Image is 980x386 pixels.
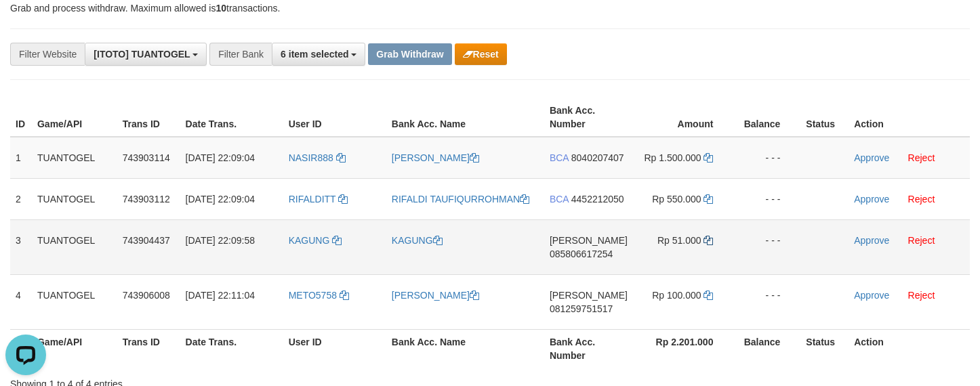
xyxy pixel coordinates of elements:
th: Action [849,98,970,137]
span: [DATE] 22:09:04 [186,152,255,163]
span: [DATE] 22:09:04 [186,194,255,205]
td: TUANTOGEL [32,178,117,219]
a: Approve [854,152,889,163]
span: RIFALDITT [289,194,336,205]
a: NASIR888 [289,152,346,163]
a: Reject [908,152,935,163]
th: Bank Acc. Number [544,329,633,368]
p: Grab and process withdraw. Maximum allowed is transactions. [10,1,970,15]
div: Filter Website [10,43,85,66]
a: RIFALDITT [289,194,348,205]
td: - - - [733,219,800,274]
th: User ID [283,329,386,368]
span: [DATE] 22:09:58 [186,235,255,246]
span: METO5758 [289,290,337,301]
span: 743903114 [123,152,170,163]
a: Reject [908,290,935,301]
a: Copy 100000 to clipboard [703,290,713,301]
span: Rp 51.000 [657,235,701,246]
th: Trans ID [117,98,180,137]
a: Approve [854,290,889,301]
a: Approve [854,194,889,205]
button: Grab Withdraw [368,43,451,65]
span: Rp 100.000 [652,290,701,301]
a: Copy 1500000 to clipboard [703,152,713,163]
td: - - - [733,274,800,329]
span: Rp 1.500.000 [644,152,701,163]
th: Date Trans. [180,329,283,368]
a: [PERSON_NAME] [392,152,479,163]
td: TUANTOGEL [32,274,117,329]
a: KAGUNG [392,235,443,246]
span: [ITOTO] TUANTOGEL [94,49,190,60]
a: Reject [908,194,935,205]
a: Reject [908,235,935,246]
div: Filter Bank [209,43,272,66]
span: [DATE] 22:11:04 [186,290,255,301]
span: 743903112 [123,194,170,205]
span: Copy 8040207407 to clipboard [571,152,624,163]
th: Rp 2.201.000 [633,329,733,368]
span: BCA [550,194,569,205]
a: [PERSON_NAME] [392,290,479,301]
td: 1 [10,137,32,179]
th: Bank Acc. Number [544,98,633,137]
th: Bank Acc. Name [386,98,544,137]
button: Reset [455,43,507,65]
td: - - - [733,137,800,179]
span: Copy 085806617254 to clipboard [550,249,613,259]
th: Balance [733,98,800,137]
th: Date Trans. [180,98,283,137]
span: 6 item selected [281,49,348,60]
td: 2 [10,178,32,219]
th: Status [800,329,849,368]
button: 6 item selected [272,43,365,66]
button: [ITOTO] TUANTOGEL [85,43,207,66]
a: KAGUNG [289,235,342,246]
th: Trans ID [117,329,180,368]
th: Game/API [32,98,117,137]
span: Copy 4452212050 to clipboard [571,194,624,205]
a: Copy 51000 to clipboard [703,235,713,246]
th: ID [10,98,32,137]
td: - - - [733,178,800,219]
span: NASIR888 [289,152,333,163]
td: 4 [10,274,32,329]
td: TUANTOGEL [32,137,117,179]
a: Copy 550000 to clipboard [703,194,713,205]
span: 743906008 [123,290,170,301]
th: Amount [633,98,733,137]
span: KAGUNG [289,235,330,246]
a: Approve [854,235,889,246]
td: TUANTOGEL [32,219,117,274]
th: User ID [283,98,386,137]
button: Open LiveChat chat widget [5,5,46,46]
th: Status [800,98,849,137]
a: METO5758 [289,290,349,301]
span: Rp 550.000 [652,194,701,205]
strong: 10 [216,3,226,14]
a: RIFALDI TAUFIQURROHMAN [392,194,529,205]
th: Action [849,329,970,368]
span: [PERSON_NAME] [550,235,628,246]
th: Game/API [32,329,117,368]
th: Bank Acc. Name [386,329,544,368]
span: Copy 081259751517 to clipboard [550,303,613,314]
span: BCA [550,152,569,163]
span: 743904437 [123,235,170,246]
span: [PERSON_NAME] [550,290,628,301]
th: Balance [733,329,800,368]
td: 3 [10,219,32,274]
